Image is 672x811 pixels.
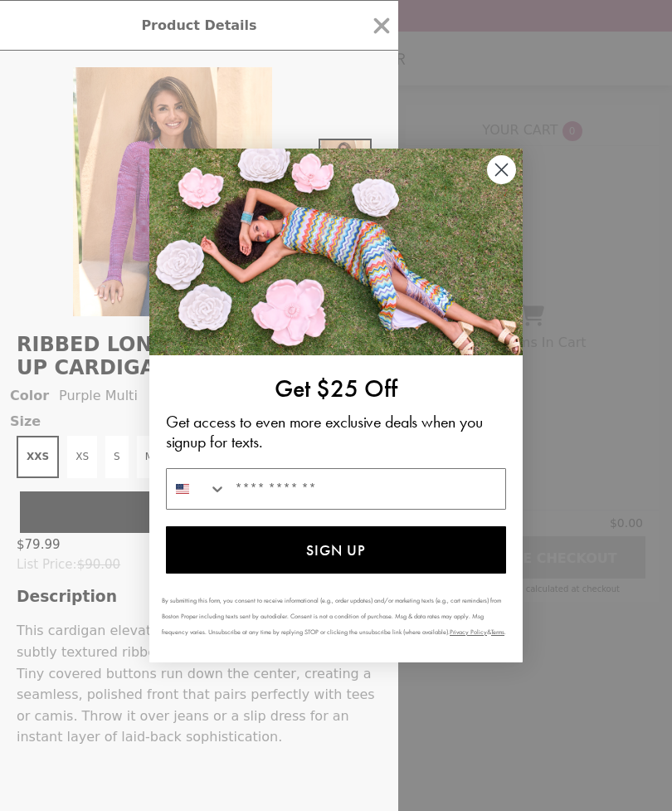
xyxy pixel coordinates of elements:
[176,482,189,496] img: United States
[487,155,516,184] button: Close dialog
[162,597,506,636] p: By submitting this form, you consent to receive informational (e.g., order updates) and/or market...
[167,469,226,509] button: Search Countries
[450,628,487,636] a: Privacy Policy
[166,526,506,574] button: SIGN UP
[166,412,483,452] span: Get access to even more exclusive deals when you signup for texts.
[275,374,397,403] span: Get $25 Off
[491,628,504,636] a: Terms
[149,149,523,355] img: Welcome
